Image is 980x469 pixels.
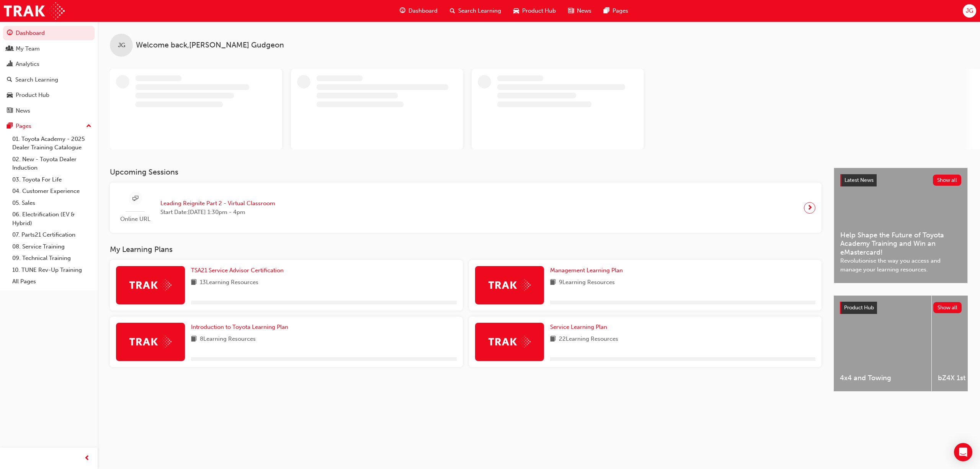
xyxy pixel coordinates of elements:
a: Product HubShow all [840,302,962,314]
a: news-iconNews [562,3,598,19]
a: 07. Parts21 Certification [9,229,95,241]
a: 10. TUNE Rev-Up Training [9,264,95,276]
span: 13 Learning Resources [200,278,258,288]
span: Welcome back , [PERSON_NAME] Gudgeon [136,41,284,50]
span: Pages [612,7,628,15]
span: 4x4 and Towing [840,374,925,382]
span: Revolutionise the way you access and manage your learning resources. [840,257,961,274]
span: Leading Reignite Part 2 - Virtual Classroom [160,199,275,208]
span: book-icon [550,335,556,344]
button: Show all [933,302,962,313]
div: Search Learning [15,75,58,84]
a: 05. Sales [9,197,95,209]
div: Analytics [16,60,39,69]
a: Dashboard [3,26,95,40]
span: pages-icon [7,123,13,130]
span: JG [966,7,973,15]
span: Help Shape the Future of Toyota Academy Training and Win an eMastercard! [840,231,961,257]
div: My Team [16,44,40,53]
a: 06. Electrification (EV & Hybrid) [9,209,95,229]
button: Pages [3,119,95,133]
span: Product Hub [522,7,556,15]
span: next-icon [807,203,813,213]
span: Latest News [844,177,874,183]
span: 9 Learning Resources [559,278,615,288]
span: Dashboard [408,7,438,15]
a: car-iconProduct Hub [507,3,562,19]
span: News [577,7,591,15]
h3: Upcoming Sessions [110,168,822,176]
a: 02. New - Toyota Dealer Induction [9,154,95,174]
button: DashboardMy TeamAnalyticsSearch LearningProduct HubNews [3,25,95,119]
button: JG [963,4,976,18]
span: 8 Learning Resources [200,335,256,344]
a: pages-iconPages [598,3,634,19]
span: search-icon [450,6,455,16]
span: Product Hub [844,304,874,311]
span: up-icon [86,121,91,131]
h3: My Learning Plans [110,245,822,254]
a: Analytics [3,57,95,71]
a: My Team [3,42,95,56]
img: Trak [129,279,171,291]
span: prev-icon [84,454,90,463]
span: book-icon [550,278,556,288]
a: search-iconSearch Learning [444,3,507,19]
span: car-icon [7,92,13,99]
span: car-icon [513,6,519,16]
a: 08. Service Training [9,241,95,253]
a: 04. Customer Experience [9,185,95,197]
span: Introduction to Toyota Learning Plan [191,324,288,330]
span: chart-icon [7,61,13,68]
a: 4x4 and Towing [834,296,931,391]
a: TSA21 Service Advisor Certification [191,266,287,275]
span: 22 Learning Resources [559,335,618,344]
a: News [3,104,95,118]
a: 01. Toyota Academy - 2025 Dealer Training Catalogue [9,133,95,154]
a: Online URLLeading Reignite Part 2 - Virtual ClassroomStart Date:[DATE] 1:30pm - 4pm [116,189,815,227]
a: Product Hub [3,88,95,102]
span: news-icon [7,108,13,114]
a: All Pages [9,276,95,288]
img: Trak [488,279,531,291]
a: Latest NewsShow allHelp Shape the Future of Toyota Academy Training and Win an eMastercard!Revolu... [834,168,968,283]
span: guage-icon [7,30,13,37]
span: guage-icon [400,6,405,16]
span: Start Date: [DATE] 1:30pm - 4pm [160,208,275,217]
span: Search Learning [458,7,501,15]
div: Open Intercom Messenger [954,443,972,461]
a: 03. Toyota For Life [9,174,95,186]
img: Trak [129,336,171,348]
span: news-icon [568,6,574,16]
span: Management Learning Plan [550,267,623,274]
div: News [16,106,30,115]
a: Search Learning [3,73,95,87]
span: people-icon [7,46,13,52]
span: sessionType_ONLINE_URL-icon [132,194,138,204]
a: guage-iconDashboard [394,3,444,19]
a: Latest NewsShow all [840,174,961,186]
span: book-icon [191,278,197,288]
a: Introduction to Toyota Learning Plan [191,323,291,332]
span: search-icon [7,77,12,83]
span: Service Learning Plan [550,324,607,330]
button: Show all [933,175,962,186]
a: Service Learning Plan [550,323,610,332]
div: Pages [16,122,31,131]
span: pages-icon [604,6,609,16]
span: TSA21 Service Advisor Certification [191,267,284,274]
img: Trak [4,2,65,20]
a: Management Learning Plan [550,266,626,275]
span: Online URL [116,215,154,224]
span: JG [118,41,125,50]
div: Product Hub [16,91,49,100]
a: 09. Technical Training [9,252,95,264]
img: Trak [488,336,531,348]
span: book-icon [191,335,197,344]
